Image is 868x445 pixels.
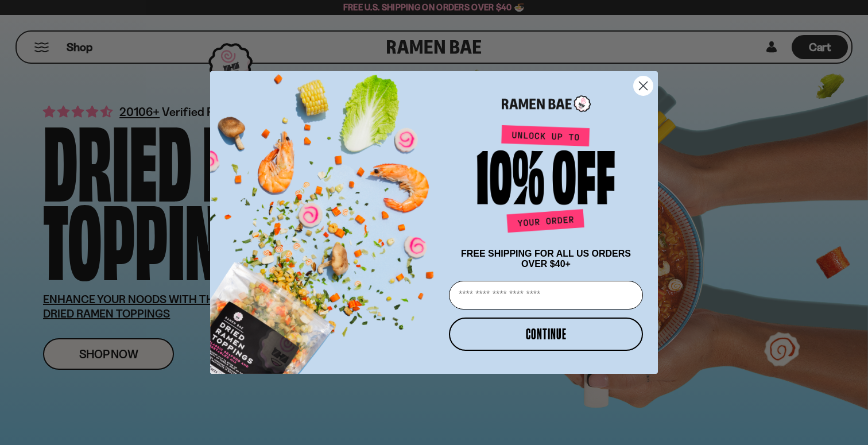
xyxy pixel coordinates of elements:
button: Close dialog [633,76,653,96]
button: CONTINUE [449,318,643,351]
span: FREE SHIPPING FOR ALL US ORDERS OVER $40+ [461,249,631,269]
img: Unlock up to 10% off [474,125,618,237]
img: ce7035ce-2e49-461c-ae4b-8ade7372f32c.png [210,61,444,374]
img: Ramen Bae Logo [502,94,591,113]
